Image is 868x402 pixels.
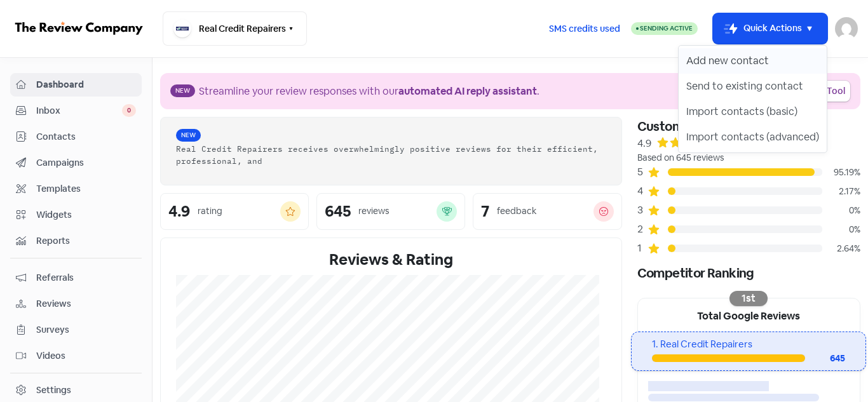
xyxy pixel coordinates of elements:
span: Surveys [36,323,136,337]
div: 1st [729,291,768,306]
button: Add new contact [679,48,827,74]
a: Sending Active [631,21,698,36]
span: Sending Active [640,24,693,32]
div: 2.64% [822,242,860,255]
img: User [835,17,858,40]
span: Inbox [36,104,122,117]
div: 4 [637,184,648,199]
a: Surveys [10,318,142,342]
button: Send to existing contact [679,74,827,99]
a: Campaigns [10,151,142,175]
a: Templates [10,177,142,201]
a: 7feedback [473,193,621,230]
a: Videos [10,344,142,368]
a: Contacts [10,125,142,149]
div: reviews [358,204,389,218]
div: 7 [481,204,489,219]
div: 645 [805,352,845,365]
div: rating [198,204,222,218]
div: 4.9 [168,204,190,219]
span: New [170,84,195,97]
a: Inbox 0 [10,99,142,123]
div: Streamline your review responses with our . [199,84,539,99]
span: Widgets [36,208,136,222]
button: Real Credit Repairers [163,11,307,46]
span: Reviews [36,297,136,311]
div: 4.9 [637,136,651,151]
div: Settings [36,384,71,397]
span: Contacts [36,130,136,144]
div: 2.17% [822,185,860,198]
div: Competitor Ranking [637,264,860,283]
a: SMS credits used [538,21,631,34]
div: Total Google Reviews [638,298,860,332]
span: Campaigns [36,156,136,170]
a: 645reviews [316,193,465,230]
a: Referrals [10,266,142,290]
button: Quick Actions [713,13,827,44]
span: SMS credits used [549,22,620,36]
a: Widgets [10,203,142,227]
div: 95.19% [822,166,860,179]
button: Import contacts (advanced) [679,124,827,150]
span: Dashboard [36,78,136,91]
a: Reports [10,229,142,253]
div: feedback [497,204,536,218]
div: Reviews & Rating [176,248,606,271]
button: Import contacts (basic) [679,99,827,124]
a: Dashboard [10,73,142,97]
a: Settings [10,379,142,402]
div: Real Credit Repairers receives overwhelmingly positive reviews for their efficient, professional,... [176,143,606,167]
div: Based on 645 reviews [637,151,860,164]
div: 5 [637,164,648,180]
div: 3 [637,203,648,218]
span: Referrals [36,271,136,285]
span: New [176,129,201,142]
b: automated AI reply assistant [398,84,537,98]
div: 0% [822,204,860,217]
span: 0 [122,104,136,117]
span: Reports [36,234,136,248]
div: 645 [325,204,351,219]
div: 0% [822,223,860,236]
a: Reviews [10,292,142,316]
span: Templates [36,182,136,196]
span: Videos [36,349,136,363]
div: 2 [637,222,648,237]
div: Customer Reviews [637,117,860,136]
a: 4.9rating [160,193,309,230]
div: 1 [637,241,648,256]
div: 1. Real Credit Repairers [652,337,845,352]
